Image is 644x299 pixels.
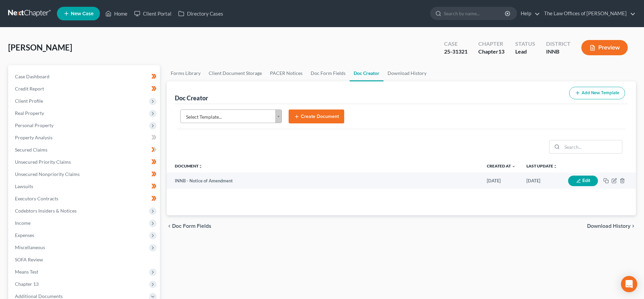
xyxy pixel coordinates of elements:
span: 13 [498,48,504,55]
a: Forms Library [167,65,205,81]
a: Last Updateunfold_more [526,163,557,168]
i: chevron_right [630,223,636,229]
a: Documentunfold_more [175,163,203,168]
a: Property Analysis [9,132,160,144]
span: Doc Form Fields [172,223,211,229]
div: Lead [515,48,535,56]
div: 25-31321 [444,48,468,56]
a: PACER Notices [266,65,307,81]
button: chevron_left Doc Form Fields [167,223,211,229]
a: Doc Creator [350,65,383,81]
div: District [546,40,570,48]
div: Status [515,40,535,48]
i: expand_more [512,164,516,168]
span: Additional Documents [15,293,63,299]
a: SOFA Review [9,254,160,266]
span: Expenses [15,232,34,238]
a: Directory Cases [175,7,227,20]
span: Codebtors Insiders & Notices [15,208,77,214]
a: Download History [383,65,431,81]
input: Search... [562,140,622,153]
span: Select Template... [186,113,267,121]
span: Property Analysis [15,135,53,140]
span: [PERSON_NAME] [8,42,72,52]
a: Client Document Storage [205,65,266,81]
span: Means Test [15,269,38,275]
a: Secured Claims [9,144,160,156]
td: INNB - Notice of Amendment [167,173,481,189]
a: Created at expand_more [487,163,516,168]
span: Credit Report [15,86,44,92]
div: Case [444,40,468,48]
div: Chapter [478,40,504,48]
span: Income [15,220,30,226]
span: Chapter 13 [15,281,39,287]
a: Lawsuits [9,180,160,193]
span: Miscellaneous [15,244,45,250]
span: Unsecured Nonpriority Claims [15,171,80,177]
div: Open Intercom Messenger [621,276,637,292]
div: INNB [546,48,570,56]
a: Home [102,7,131,20]
i: chevron_left [167,223,172,229]
button: Edit [568,176,598,186]
i: unfold_more [199,164,203,168]
a: Credit Report [9,83,160,95]
a: Executory Contracts [9,193,160,205]
td: [DATE] [481,173,521,189]
a: Select Template... [180,109,282,123]
span: Personal Property [15,122,54,128]
a: Help [517,7,540,20]
a: Unsecured Priority Claims [9,156,160,168]
span: Case Dashboard [15,74,49,79]
button: Add New Template [569,87,625,99]
span: Unsecured Priority Claims [15,159,71,165]
span: Download History [587,223,630,229]
span: Secured Claims [15,147,47,153]
div: Chapter [478,48,504,56]
span: Real Property [15,110,44,116]
button: Preview [581,40,628,55]
span: Lawsuits [15,183,33,189]
button: Download History chevron_right [587,223,636,229]
a: The Law Offices of [PERSON_NAME] [541,7,636,20]
a: Unsecured Nonpriority Claims [9,168,160,180]
a: Client Portal [131,7,175,20]
td: [DATE] [521,173,563,189]
a: Case Dashboard [9,71,160,83]
span: SOFA Review [15,257,43,262]
input: Search by name... [444,7,506,20]
div: Doc Creator [175,94,208,102]
span: Executory Contracts [15,196,58,201]
i: unfold_more [553,164,557,168]
a: Doc Form Fields [307,65,350,81]
span: Client Profile [15,98,43,104]
span: New Case [71,11,94,16]
button: Create Document [289,109,344,124]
